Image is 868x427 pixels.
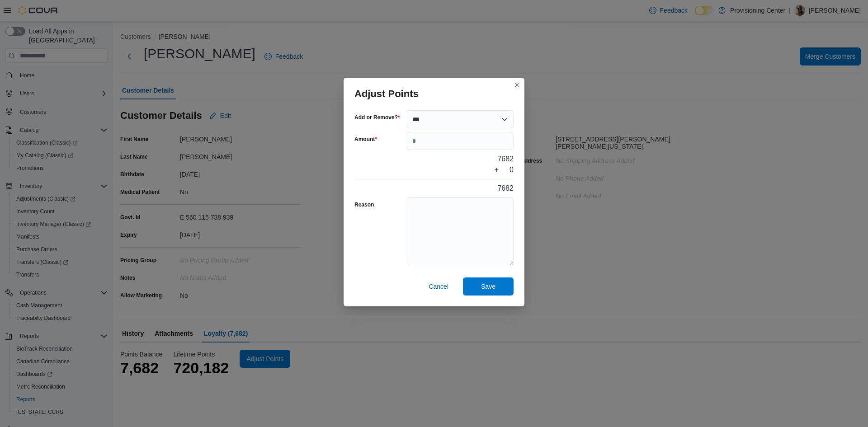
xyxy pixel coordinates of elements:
button: Cancel [425,277,452,296]
div: 7682 [497,183,514,194]
div: + [495,164,499,175]
h3: Adjust Points [354,89,419,99]
label: Add or Remove? [354,114,400,121]
div: 0 [509,164,514,175]
button: Closes this modal window [512,80,523,90]
label: Reason [354,201,374,208]
div: 7682 [497,154,514,164]
button: Save [463,277,514,296]
label: Amount [354,136,377,143]
span: Cancel [429,282,448,291]
span: Save [481,282,495,291]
